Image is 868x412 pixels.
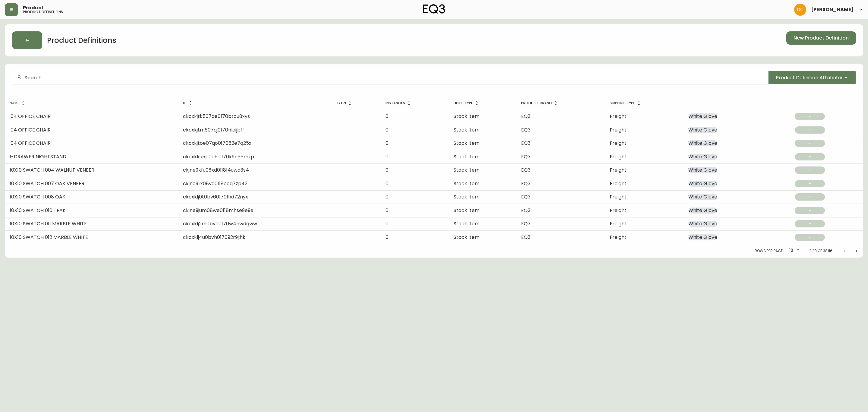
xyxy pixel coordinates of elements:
[688,208,717,214] span: White Glove
[521,140,530,147] span: EQ3
[786,31,856,45] button: New Product Definition
[10,140,51,147] span: .04 OFFICE CHAIR
[183,140,251,147] span: ckcxkjtoe07qo017062e7q25x
[521,234,530,241] span: EQ3
[454,193,480,200] span: Stock Item
[385,153,388,160] span: 0
[10,180,84,187] span: 10X10 SWATCH 007 OAK VENEER
[10,193,65,200] span: 10X10 SWATCH 008 OAK
[688,221,717,227] span: White Glove
[610,153,627,160] span: Freight
[688,140,717,146] span: White Glove
[688,181,717,187] span: White Glove
[521,180,530,187] span: EQ3
[521,113,530,120] span: EQ3
[610,193,627,200] span: Freight
[610,220,627,227] span: Freight
[385,140,388,147] span: 0
[794,4,806,16] img: 7eb451d6983258353faa3212700b340b
[454,126,480,133] span: Stock Item
[688,154,717,160] span: White Glove
[454,234,480,241] span: Stock Item
[183,113,250,120] span: ckcxkjtk507qe0170btcu8xys
[10,100,27,106] span: Name
[183,126,244,133] span: ckcxkjtm607qj0170nlaijbff
[688,234,717,240] span: White Glove
[23,10,63,14] h5: product definitions
[337,100,354,106] span: GTIN
[454,180,480,187] span: Stock Item
[776,74,844,81] span: Product Definition Attributes
[454,207,480,214] span: Stock Item
[385,207,388,214] span: 0
[385,126,388,133] span: 0
[521,207,530,214] span: EQ3
[183,100,194,106] span: ID
[385,100,413,106] span: Instances
[454,153,480,160] span: Stock Item
[810,248,832,254] p: 1-10 of 38116
[521,220,530,227] span: EQ3
[610,126,627,133] span: Freight
[385,113,388,120] span: 0
[454,166,480,173] span: Stock Item
[851,245,863,257] button: Next page
[521,100,560,106] span: Product Brand
[183,166,249,173] span: ckjne9kfu08xd011814uwa3s4
[786,246,800,256] div: 10
[521,126,530,133] span: EQ3
[183,234,245,241] span: ckcxklj4u0bvh017092r9jihk
[23,5,44,10] span: Product
[10,153,66,160] span: 1-DRAWER NIGHTSTAND
[183,180,247,187] span: ckjne9lix08yd0118ooq7zp42
[385,166,388,173] span: 0
[183,207,253,214] span: ckjne9jum08we0118mhse9e9e
[610,100,643,106] span: Shipping Type
[47,35,116,46] h2: Product Definitions
[454,100,481,106] span: Build Type
[768,71,856,84] button: Product Definition Attributes
[183,153,254,160] span: ckcxkku5p0a6i0170k9n66mzp
[610,166,627,173] span: Freight
[10,166,94,173] span: 10X10 SWATCH 004 WALNUT VENEER
[521,166,530,173] span: EQ3
[610,140,627,147] span: Freight
[423,4,445,14] img: logo
[183,220,257,227] span: ckcxklj2m0bvc0170w4nwdqww
[688,127,717,133] span: White Glove
[521,153,530,160] span: EQ3
[385,220,388,227] span: 0
[610,207,627,214] span: Freight
[755,248,783,254] p: Rows per page:
[688,194,717,200] span: White Glove
[385,234,388,241] span: 0
[10,234,88,241] span: 10X10 SWATCH 012 MARBLE WHITE
[24,75,763,81] input: Search
[183,193,248,200] span: ckcxklj0t0bv601701hd72nyx
[454,140,480,147] span: Stock Item
[521,193,530,200] span: EQ3
[10,220,87,227] span: 10X10 SWATCH 011 MARBLE WHITE
[811,7,854,12] span: [PERSON_NAME]
[688,113,717,119] span: White Glove
[10,113,51,120] span: .04 OFFICE CHAIR
[10,126,51,133] span: .04 OFFICE CHAIR
[454,220,480,227] span: Stock Item
[610,180,627,187] span: Freight
[794,35,849,41] span: New Product Definition
[454,113,480,120] span: Stock Item
[610,234,627,241] span: Freight
[385,180,388,187] span: 0
[688,167,717,173] span: White Glove
[10,207,66,214] span: 10X10 SWATCH 010 TEAK
[610,113,627,120] span: Freight
[385,193,388,200] span: 0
